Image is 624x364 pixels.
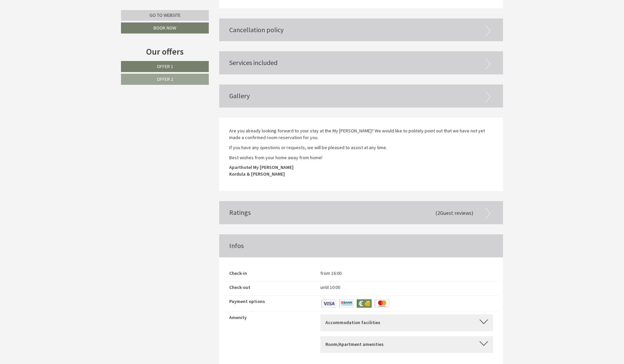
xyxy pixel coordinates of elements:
[229,128,493,141] p: Are you already looking forward to your stay at the My [PERSON_NAME]? We would like to politely p...
[338,298,355,309] img: Bank transfer
[374,298,390,309] img: Maestro
[229,144,493,151] p: If you have any questions or requests, we will be pleased to assist at any time.
[219,51,503,74] div: Services included
[219,84,503,108] div: Gallery
[325,319,380,325] b: Accommodation facilities
[315,270,498,277] div: from 16:00
[229,298,265,305] label: Payment options
[219,18,503,42] div: Cancellation policy
[325,341,384,347] b: Room/Apartment amenities
[229,155,493,161] p: Best wishes from your home away from home!
[219,201,503,224] div: Ratings
[229,314,247,321] label: Amenity
[229,164,294,177] strong: Aparthotel My [PERSON_NAME] Kordula & [PERSON_NAME]
[157,63,173,69] span: Offer 1
[229,284,250,291] label: Check-out
[320,298,337,309] img: Visa
[440,209,472,216] span: Guest reviews
[121,10,209,21] a: Go to website
[121,22,209,34] a: Book now
[356,298,373,309] img: Cash
[435,209,473,216] small: (2 )
[315,284,498,291] div: until 10:00
[229,270,247,277] label: Check-in
[157,76,173,82] span: Offer 2
[121,45,209,58] div: Our offers
[219,234,503,257] div: Infos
